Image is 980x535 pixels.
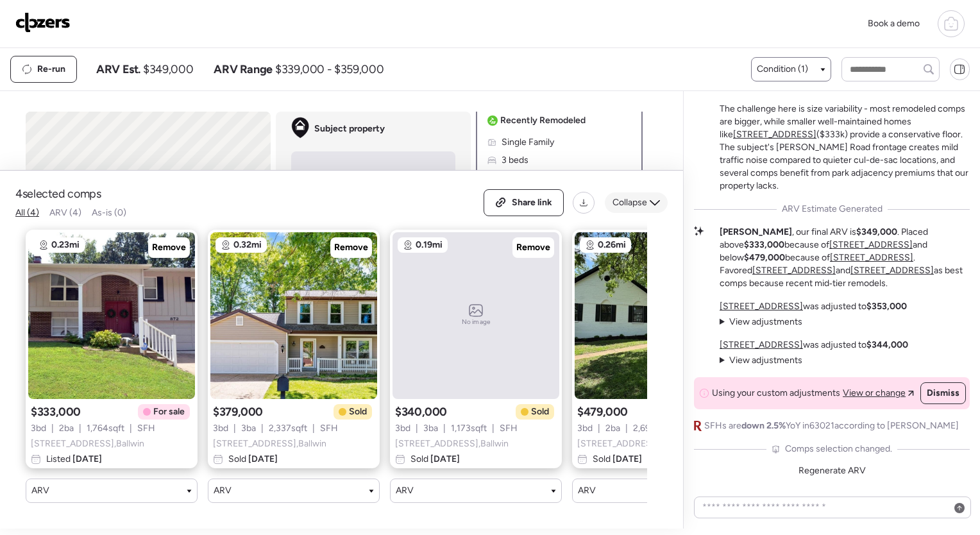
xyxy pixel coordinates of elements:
summary: View adjustments [720,354,802,367]
span: Recently Remodeled [500,114,586,127]
span: $349,000 [143,62,193,77]
span: [DATE] [246,454,278,464]
span: 3 bd [31,422,46,435]
summary: View adjustments [720,316,802,328]
span: Sold [593,453,642,466]
span: 2 ba [605,422,620,435]
span: View adjustments [729,355,802,366]
span: ARV [578,484,596,497]
span: SFH [320,422,338,435]
span: | [492,422,494,435]
a: View or change [843,387,914,400]
a: [STREET_ADDRESS] [733,129,816,140]
span: down 2.5% [741,420,786,431]
span: SFH [137,422,155,435]
span: View adjustments [729,316,802,327]
span: Sold [410,453,460,466]
span: [DATE] [428,454,460,464]
span: | [312,422,315,435]
span: SFH [500,422,518,435]
span: Book a demo [868,18,920,29]
span: | [625,422,628,435]
span: Regenerate ARV [798,465,866,476]
span: Dismiss [927,387,959,400]
span: $479,000 [577,404,628,420]
span: Comps selection changed. [785,443,892,455]
a: [STREET_ADDRESS] [850,265,934,276]
span: 3 beds [502,154,528,167]
strong: $349,000 [856,226,897,237]
span: Sold [228,453,278,466]
span: 3 bd [395,422,410,435]
span: [STREET_ADDRESS] , Ballwin [31,437,144,450]
span: [STREET_ADDRESS] , Ballwin [213,437,326,450]
span: | [598,422,600,435]
span: | [51,422,54,435]
span: 0.19mi [416,239,443,251]
a: [STREET_ADDRESS] [752,265,836,276]
span: $379,000 [213,404,263,420]
span: Share link [512,196,552,209]
p: was adjusted to [720,300,907,313]
span: 3 ba [241,422,256,435]
span: View or change [843,387,906,400]
span: 0.23mi [51,239,80,251]
strong: $344,000 [866,339,908,350]
span: | [416,422,418,435]
img: Logo [15,12,71,33]
span: 1,764 sqft [87,422,124,435]
span: Condition (1) [757,63,808,76]
span: | [261,422,264,435]
strong: $353,000 [866,301,907,312]
span: For sale [153,405,185,418]
span: 3 ba [423,422,438,435]
span: Collapse [612,196,647,209]
span: Listed [46,453,102,466]
span: Remove [334,241,368,254]
a: [STREET_ADDRESS] [720,339,803,350]
span: 2,337 sqft [269,422,307,435]
span: ARV [31,484,49,497]
span: 4 selected comps [15,186,101,201]
a: [STREET_ADDRESS] [720,301,803,312]
span: Subject property [314,123,385,135]
span: 0.32mi [233,239,262,251]
span: 3 bd [213,422,228,435]
span: No image [462,317,490,327]
span: Sold [531,405,549,418]
span: [DATE] [71,454,102,464]
span: $340,000 [395,404,447,420]
a: [STREET_ADDRESS] [830,252,913,263]
span: | [130,422,132,435]
span: [DATE] [611,454,642,464]
span: | [443,422,446,435]
span: ARV Estimate Generated [782,203,883,216]
span: All (4) [15,207,39,218]
p: was adjusted to [720,339,908,352]
span: | [79,422,81,435]
span: 3 bd [577,422,593,435]
span: 1,173 sqft [451,422,487,435]
span: ARV Range [214,62,273,77]
span: Re-run [37,63,65,76]
span: [STREET_ADDRESS] , Ballwin [395,437,509,450]
span: | [233,422,236,435]
a: [STREET_ADDRESS] [829,239,913,250]
span: ARV [214,484,232,497]
p: , our final ARV is . Placed above because of and below because of . Favored and as best comps bec... [720,226,970,290]
span: Remove [516,241,550,254]
span: [STREET_ADDRESS] , Ballwin [577,437,691,450]
span: ARV [396,484,414,497]
span: $333,000 [31,404,81,420]
strong: [PERSON_NAME] [720,226,792,237]
span: SFHs are YoY in 63021 according to [PERSON_NAME] [704,420,959,432]
span: 0.26mi [598,239,626,251]
span: Using your custom adjustments [712,387,840,400]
